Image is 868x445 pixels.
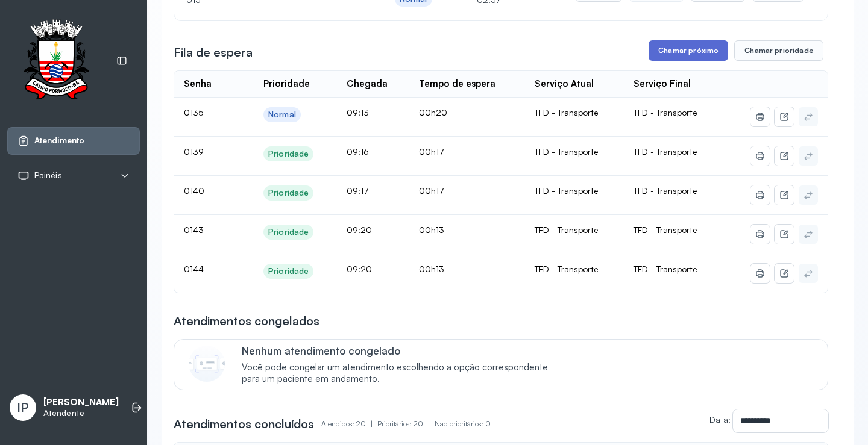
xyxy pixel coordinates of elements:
[535,264,615,275] div: TFD - Transporte
[634,264,697,274] span: TFD - Transporte
[535,107,615,118] div: TFD - Transporte
[174,415,314,432] h3: Atendimentos concluídos
[634,107,697,117] span: TFD - Transporte
[347,146,369,157] span: 09:16
[419,264,444,274] span: 00h13
[184,78,212,90] div: Senha
[184,146,204,157] span: 0139
[535,185,615,196] div: TFD - Transporte
[268,266,309,276] div: Prioridade
[377,415,435,432] p: Prioritários: 20
[419,78,495,90] div: Tempo de espera
[34,170,62,181] span: Painéis
[347,264,372,274] span: 09:20
[347,185,369,196] span: 09:17
[17,135,130,147] a: Atendimento
[428,419,430,428] span: |
[242,362,561,385] span: Você pode congelar um atendimento escolhendo a opção correspondente para um paciente em andamento.
[535,146,615,157] div: TFD - Transporte
[43,408,119,419] p: Atendente
[419,146,444,157] span: 00h17
[268,188,309,198] div: Prioridade
[419,225,444,235] span: 00h13
[435,415,491,432] p: Não prioritários: 0
[535,225,615,235] div: TFD - Transporte
[174,313,319,329] h3: Atendimentos congelados
[634,185,697,196] span: TFD - Transporte
[184,264,204,274] span: 0144
[734,40,823,61] button: Chamar prioridade
[419,185,444,196] span: 00h17
[43,397,119,408] p: [PERSON_NAME]
[634,78,691,90] div: Serviço Final
[263,78,310,90] div: Prioridade
[13,19,99,103] img: Logotipo do estabelecimento
[347,225,372,235] span: 09:20
[268,227,309,237] div: Prioridade
[634,146,697,157] span: TFD - Transporte
[174,44,253,61] h3: Fila de espera
[649,40,728,61] button: Chamar próximo
[242,344,561,357] p: Nenhum atendimento congelado
[268,110,296,120] div: Normal
[268,149,309,159] div: Prioridade
[347,78,388,90] div: Chegada
[184,107,203,117] span: 0135
[321,415,377,432] p: Atendidos: 20
[709,414,731,425] label: Data:
[419,107,447,117] span: 00h20
[347,107,369,117] span: 09:13
[34,135,84,146] span: Atendimento
[184,225,204,235] span: 0143
[184,185,204,196] span: 0140
[634,225,697,235] span: TFD - Transporte
[371,419,373,428] span: |
[189,346,225,382] img: Imagem de CalloutCard
[535,78,594,90] div: Serviço Atual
